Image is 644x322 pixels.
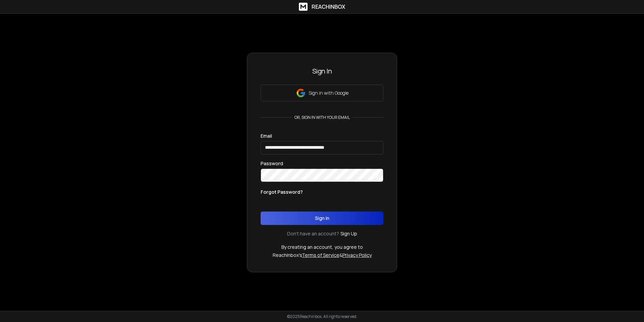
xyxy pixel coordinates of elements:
button: Sign in with Google [261,85,383,101]
a: ReachInbox [299,3,345,11]
p: Don't have an account? [287,230,339,237]
p: ReachInbox's & [273,252,372,259]
p: Sign in with Google [309,90,348,96]
p: © 2025 Reachinbox. All rights reserved. [287,314,357,319]
h1: ReachInbox [312,3,345,11]
label: Password [261,161,283,166]
a: Privacy Policy [342,252,372,258]
p: By creating an account, you agree to [281,244,363,250]
p: or, sign in with your email [292,115,353,120]
label: Email [261,134,272,138]
h3: Sign In [261,66,383,76]
a: Sign Up [340,230,357,237]
button: Sign In [261,212,383,225]
a: Terms of Service [302,252,339,258]
p: Forgot Password? [261,189,303,195]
